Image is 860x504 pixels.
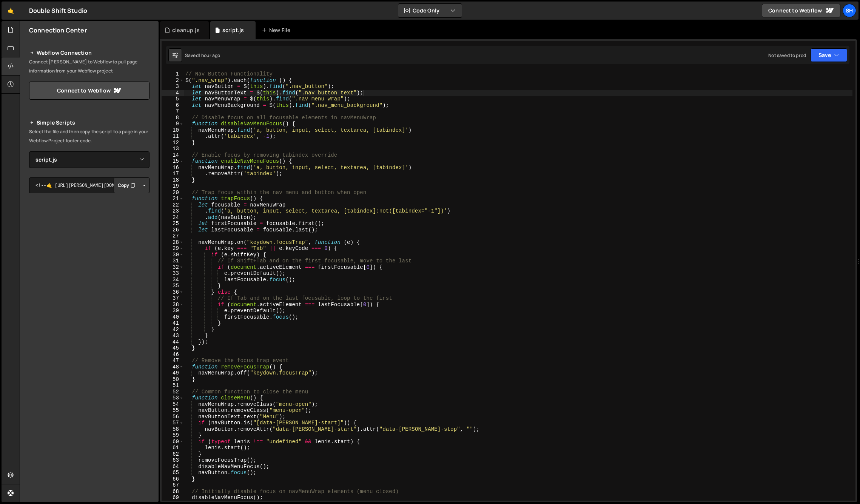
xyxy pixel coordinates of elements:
[114,177,149,193] div: Button group with nested dropdown
[29,177,149,193] textarea: <!--🤙 [URL][PERSON_NAME][DOMAIN_NAME]> <script>document.addEventListener("DOMContentLoaded", func...
[162,470,184,476] div: 65
[162,133,184,140] div: 11
[199,52,220,59] div: 1 hour ago
[162,407,184,414] div: 55
[162,77,184,84] div: 2
[162,364,184,370] div: 48
[162,90,184,96] div: 4
[162,339,184,345] div: 44
[162,233,184,239] div: 27
[29,118,149,127] h2: Simple Scripts
[162,115,184,121] div: 8
[162,190,184,196] div: 20
[162,327,184,333] div: 42
[162,220,184,227] div: 25
[29,6,87,15] div: Double Shift Studio
[162,252,184,258] div: 30
[162,308,184,314] div: 39
[29,48,149,57] h2: Webflow Connection
[29,26,87,34] h2: Connection Center
[162,270,184,277] div: 33
[2,2,20,20] a: 🤙
[162,202,184,208] div: 22
[768,52,806,59] div: Not saved to prod
[162,457,184,464] div: 63
[162,295,184,302] div: 37
[162,96,184,102] div: 5
[162,314,184,321] div: 40
[29,206,150,274] iframe: YouTube video player
[162,476,184,482] div: 66
[222,26,244,34] div: script.js
[162,333,184,339] div: 43
[185,52,220,59] div: Saved
[162,414,184,420] div: 56
[172,26,200,34] div: cleanup.js
[162,495,184,501] div: 69
[162,177,184,183] div: 18
[162,482,184,489] div: 67
[162,432,184,439] div: 59
[162,382,184,389] div: 51
[811,48,847,62] button: Save
[162,345,184,351] div: 45
[162,121,184,127] div: 9
[162,152,184,159] div: 14
[162,264,184,271] div: 32
[162,395,184,401] div: 53
[162,401,184,408] div: 54
[162,140,184,146] div: 12
[162,389,184,395] div: 52
[843,4,856,17] a: Sh
[162,127,184,134] div: 10
[162,302,184,308] div: 38
[162,464,184,470] div: 64
[162,439,184,445] div: 60
[29,127,149,145] p: Select the file and then copy the script to a page in your Webflow Project footer code.
[262,26,293,34] div: New File
[162,426,184,433] div: 58
[162,171,184,177] div: 17
[162,283,184,289] div: 35
[162,102,184,109] div: 6
[398,4,462,17] button: Code Only
[29,57,149,76] p: Connect [PERSON_NAME] to Webflow to pull page information from your Webflow project
[162,445,184,451] div: 61
[162,289,184,296] div: 36
[162,370,184,376] div: 49
[162,227,184,233] div: 26
[162,351,184,358] div: 46
[162,71,184,77] div: 1
[162,489,184,495] div: 68
[162,420,184,426] div: 57
[162,320,184,327] div: 41
[162,214,184,221] div: 24
[29,279,150,347] iframe: YouTube video player
[162,158,184,165] div: 15
[162,258,184,264] div: 31
[762,4,840,17] a: Connect to Webflow
[162,239,184,246] div: 28
[162,165,184,171] div: 16
[114,177,139,193] button: Copy
[162,208,184,214] div: 23
[162,83,184,90] div: 3
[162,277,184,283] div: 34
[29,82,149,100] a: Connect to Webflow
[162,183,184,190] div: 19
[162,376,184,383] div: 50
[162,196,184,202] div: 21
[162,451,184,458] div: 62
[162,358,184,364] div: 47
[162,245,184,252] div: 29
[162,146,184,152] div: 13
[162,108,184,115] div: 7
